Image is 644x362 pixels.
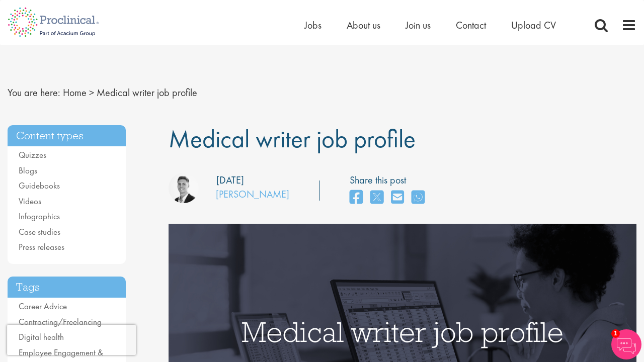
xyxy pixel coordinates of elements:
[7,325,136,355] iframe: reCAPTCHA
[8,277,126,298] h3: Tags
[611,329,620,338] span: 1
[304,19,321,32] a: Jobs
[350,187,363,209] a: share on facebook
[611,329,641,359] img: Chatbot
[350,173,430,188] label: Share this post
[456,19,486,32] a: Contact
[169,123,416,155] span: Medical writer job profile
[19,301,67,312] a: Career Advice
[19,226,60,237] a: Case studies
[63,86,87,99] a: breadcrumb link
[19,165,37,176] a: Blogs
[169,173,199,203] img: George Watson
[89,86,94,99] span: >
[8,125,126,147] h3: Content types
[19,149,46,160] a: Quizzes
[19,211,60,222] a: Infographics
[8,86,60,99] span: You are here:
[511,19,556,32] a: Upload CV
[412,187,425,209] a: share on whats app
[406,19,431,32] a: Join us
[19,316,102,327] a: Contracting/Freelancing
[216,173,244,188] div: [DATE]
[19,180,60,191] a: Guidebooks
[97,86,197,99] span: Medical writer job profile
[391,187,404,209] a: share on email
[19,241,64,252] a: Press releases
[19,196,41,207] a: Videos
[347,19,380,32] a: About us
[370,187,383,209] a: share on twitter
[216,188,289,201] a: [PERSON_NAME]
